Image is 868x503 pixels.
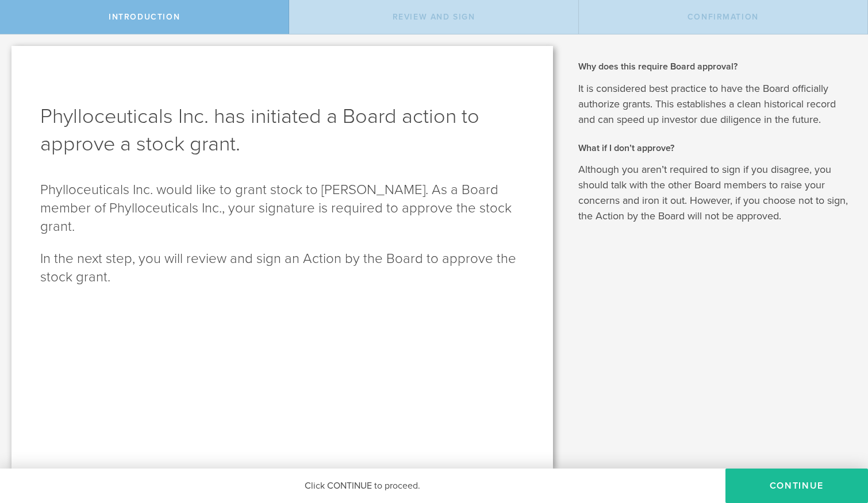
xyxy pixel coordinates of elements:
[578,142,851,154] h2: What if I don’t approve?
[578,162,851,224] p: Although you aren’t required to sign if you disagree, you should talk with the other Board member...
[578,81,851,127] p: It is considered best practice to have the Board officially authorize grants. This establishes a ...
[393,12,475,22] span: Review and Sign
[725,469,868,503] button: Continue
[40,181,524,236] p: Phylloceuticals Inc. would like to grant stock to [PERSON_NAME]. As a Board member of Phylloceuti...
[109,12,180,22] span: Introduction
[40,250,524,287] p: In the next step, you will review and sign an Action by the Board to approve the stock grant.
[40,103,524,158] h1: Phylloceuticals Inc. has initiated a Board action to approve a stock grant.
[578,60,851,73] h2: Why does this require Board approval?
[688,12,759,22] span: Confirmation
